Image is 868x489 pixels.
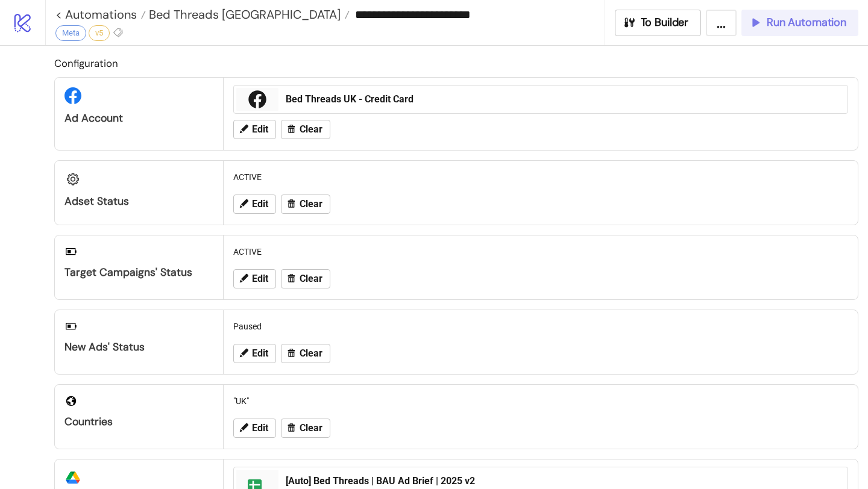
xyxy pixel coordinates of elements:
div: Countries [64,415,213,429]
div: [Auto] Bed Threads | BAU Ad Brief | 2025 v2 [286,475,840,488]
span: Clear [300,273,322,284]
div: ACTIVE [228,240,853,263]
div: Ad Account [64,111,213,125]
button: Clear [281,120,330,139]
span: Clear [300,199,322,210]
a: Bed Threads [GEOGRAPHIC_DATA] [146,8,350,20]
button: Clear [281,269,330,288]
a: < Automations [55,8,146,20]
div: ACTIVE [228,166,853,188]
span: Run Automation [767,16,846,30]
span: Edit [252,348,268,359]
span: Edit [252,423,268,434]
span: Bed Threads [GEOGRAPHIC_DATA] [146,7,341,22]
div: v5 [89,25,110,41]
span: Clear [300,124,322,135]
button: Edit [233,195,276,214]
button: Clear [281,419,330,438]
h2: Configuration [54,55,858,71]
button: Run Automation [741,10,858,36]
div: "UK" [228,390,853,413]
div: Paused [228,315,853,338]
button: Clear [281,344,330,363]
span: To Builder [641,16,689,30]
button: Edit [233,344,276,363]
button: To Builder [615,10,702,36]
button: Edit [233,269,276,288]
button: Edit [233,419,276,438]
button: ... [706,10,737,36]
div: Target Campaigns' Status [64,266,213,279]
span: Edit [252,199,268,210]
button: Clear [281,195,330,214]
div: Bed Threads UK - Credit Card [286,93,840,106]
span: Clear [300,423,322,434]
div: Adset Status [64,195,213,208]
div: New Ads' Status [64,340,213,354]
span: Clear [300,348,322,359]
span: Edit [252,273,268,284]
span: Edit [252,124,268,135]
button: Edit [233,120,276,139]
div: Meta [55,25,86,41]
